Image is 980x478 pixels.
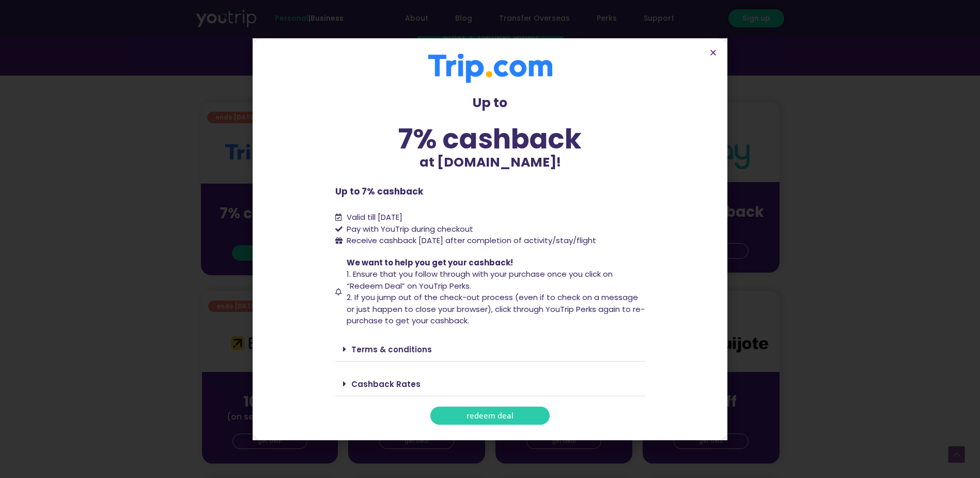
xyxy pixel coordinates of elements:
div: Cashback Rates [335,372,645,396]
span: Valid till [DATE] [347,212,402,222]
a: Terms & conditions [351,344,432,355]
p: at [DOMAIN_NAME]! [335,153,645,172]
span: 2. If you jump out of the check-out process (even if to check on a message or just happen to clos... [347,292,645,326]
p: Up to [335,93,645,113]
span: redeem deal [466,412,514,420]
span: Receive cashback [DATE] after completion of activity/stay/flight [347,235,596,246]
a: redeem deal [430,407,550,425]
b: Up to 7% cashback [335,185,423,198]
span: Pay with YouTrip during checkout [344,223,473,235]
div: Terms & conditions [335,337,645,362]
span: 1. Ensure that you follow through with your purchase once you click on “Redeem Deal” on YouTrip P... [347,268,613,291]
a: Close [709,49,717,56]
span: We want to help you get your cashback! [347,257,513,268]
div: 7% cashback [335,125,645,153]
a: Cashback Rates [351,379,421,390]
